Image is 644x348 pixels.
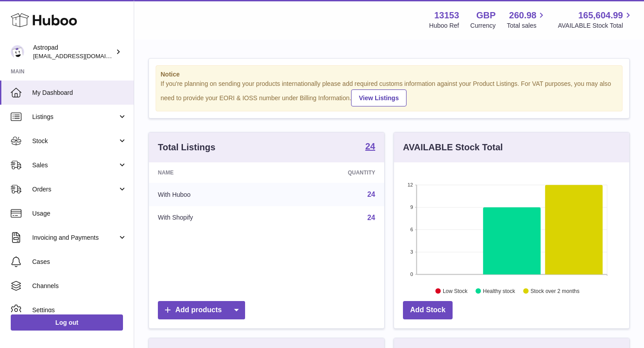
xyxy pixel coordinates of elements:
[443,288,468,294] text: Low Stock
[32,258,127,266] span: Cases
[410,227,413,232] text: 6
[365,142,375,153] a: 24
[367,214,375,221] a: 24
[509,9,536,21] span: 260.98
[410,249,413,255] text: 3
[32,209,127,218] span: Usage
[410,204,413,210] text: 9
[11,45,24,59] img: matt@astropad.com
[407,182,413,187] text: 12
[367,191,375,198] a: 24
[351,89,406,106] a: View Listings
[410,272,413,277] text: 0
[483,288,516,294] text: Healthy stock
[507,21,547,30] span: Total sales
[149,162,276,183] th: Name
[11,314,123,331] a: Log out
[33,43,114,60] div: Astropad
[365,142,375,151] strong: 24
[276,162,384,183] th: Quantity
[403,141,503,153] h3: AVAILABLE Stock Total
[149,183,276,206] td: With Huboo
[434,9,459,21] strong: 13153
[32,282,127,290] span: Channels
[158,141,216,153] h3: Total Listings
[32,185,118,194] span: Orders
[32,233,118,242] span: Invoicing and Payments
[32,161,118,170] span: Sales
[578,9,623,21] span: 165,604.99
[32,306,127,314] span: Settings
[429,21,459,30] div: Huboo Ref
[149,206,276,229] td: With Shopify
[530,288,579,294] text: Stock over 2 months
[558,9,633,30] a: 165,604.99 AVAILABLE Stock Total
[161,80,618,106] div: If you're planning on sending your products internationally please add required customs informati...
[507,9,547,30] a: 260.98 Total sales
[158,301,245,319] a: Add products
[161,70,618,79] strong: Notice
[32,113,118,121] span: Listings
[470,21,496,30] div: Currency
[476,9,496,21] strong: GBP
[32,89,127,97] span: My Dashboard
[403,301,453,319] a: Add Stock
[33,52,131,59] span: [EMAIL_ADDRESS][DOMAIN_NAME]
[558,21,633,30] span: AVAILABLE Stock Total
[32,137,118,145] span: Stock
